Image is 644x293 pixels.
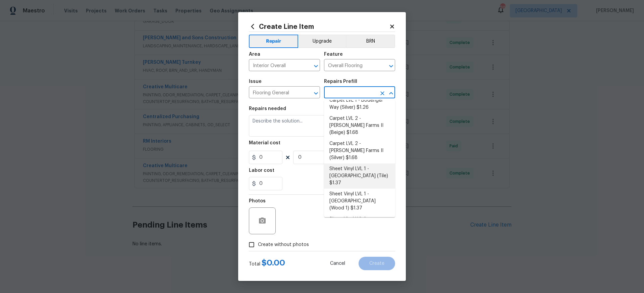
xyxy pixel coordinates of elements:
[249,141,280,145] h5: Material cost
[386,89,396,98] button: Close
[249,199,266,203] h5: Photos
[324,79,357,84] h5: Repairs Prefill
[359,257,395,270] button: Create
[249,79,262,84] h5: Issue
[324,52,343,57] h5: Feature
[324,113,395,138] li: Carpet LVL 2 - [PERSON_NAME] Farms II (Beige) $1.68
[249,52,260,57] h5: Area
[324,163,395,189] li: Sheet Vinyl LVL 1 - [GEOGRAPHIC_DATA] (Tile) $1.37
[319,257,356,270] button: Cancel
[249,23,389,30] h2: Create Line Item
[324,95,395,113] li: Carpet LVL 1 - Bodenger Way (Silver) $1.26
[378,89,387,98] button: Clear
[386,61,396,71] button: Open
[369,261,384,266] span: Create
[311,61,321,71] button: Open
[324,214,395,239] li: Sheet Vinyl LVL 1 - [GEOGRAPHIC_DATA] (Wood 2) $1.37
[249,259,285,267] div: Total
[262,259,285,267] span: $ 0.00
[346,35,395,48] button: BRN
[330,261,345,266] span: Cancel
[298,35,346,48] button: Upgrade
[324,189,395,214] li: Sheet Vinyl LVL 1 - [GEOGRAPHIC_DATA] (Wood 1) $1.37
[324,138,395,163] li: Carpet LVL 2 - [PERSON_NAME] Farms II (Silver) $1.68
[249,168,274,173] h5: Labor cost
[249,35,298,48] button: Repair
[311,89,321,98] button: Open
[258,241,309,248] span: Create without photos
[249,106,286,111] h5: Repairs needed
